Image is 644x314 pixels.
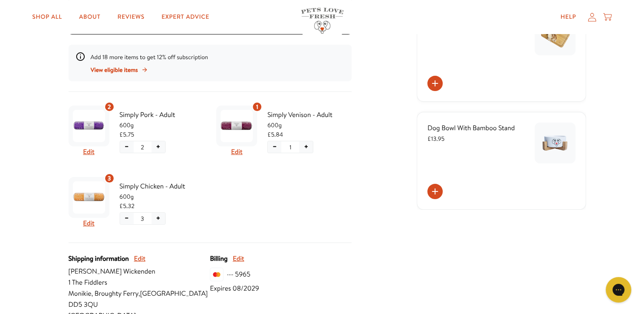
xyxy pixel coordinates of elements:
div: 1 units of item: Simply Venison - Adult [252,102,262,112]
button: Increase quantity [152,141,165,153]
span: Dog Bowl With Bamboo Stand [427,123,515,133]
iframe: Gorgias live chat messenger [601,274,635,305]
img: Dog Bowl With Bamboo Stand [539,127,571,159]
span: 2 [141,143,144,152]
span: £5.75 [120,130,135,139]
div: Subscription product: Simply Venison - Adult [216,102,352,161]
a: Reviews [111,9,151,26]
div: Subscription product: Simply Pork - Adult [69,102,204,161]
a: About [72,9,107,26]
span: 1 [289,143,292,152]
span: £5.32 [120,201,135,211]
button: Increase quantity [152,213,165,224]
span: Simply Chicken - Adult [120,181,204,192]
button: Decrease quantity [120,141,134,153]
span: View eligible items [91,65,138,74]
span: 600g [120,120,204,130]
span: 1 [256,102,258,111]
span: [PERSON_NAME] Wickenden [69,266,210,277]
span: 1 The Fiddlers [69,277,210,288]
img: svg%3E [210,268,223,281]
img: Pets Love Fresh [301,8,343,34]
span: 600g [267,120,352,130]
img: Simply Pork - Adult [73,110,105,142]
button: Edit [134,253,146,264]
span: Shipping information [69,253,129,264]
div: 3 units of item: Simply Chicken - Adult [104,173,114,183]
span: Simply Pork - Adult [120,109,204,120]
span: £5.84 [267,130,283,139]
span: 600g [120,192,204,201]
button: Decrease quantity [120,213,134,224]
a: Shop All [26,9,69,26]
img: Simply Chicken - Adult [73,181,105,214]
button: Edit [83,218,94,229]
span: Expires 08/2029 [210,283,259,294]
span: £13.95 [427,134,444,143]
span: Monikie, Broughty Ferry , [GEOGRAPHIC_DATA] DD5 3QU [69,288,210,310]
span: 2 [108,102,111,111]
button: Edit [231,146,243,157]
span: 3 [108,174,111,183]
a: Help [554,9,583,26]
a: Expert Advice [155,9,216,26]
span: ···· 5965 [227,269,250,280]
div: 2 units of item: Simply Pork - Adult [104,102,114,112]
div: Subscription product: Simply Chicken - Adult [69,174,204,232]
span: Add 18 more items to get 12% off subscription [91,53,208,61]
img: Rabbit Ears With Hair [539,19,571,51]
button: Edit [233,253,244,264]
span: Simply Venison - Adult [267,109,352,120]
button: Decrease quantity [268,141,281,153]
button: Edit [83,146,94,157]
span: 3 [141,214,144,223]
img: Simply Venison - Adult [220,110,253,142]
span: Billing [210,253,227,264]
button: Increase quantity [299,141,313,153]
